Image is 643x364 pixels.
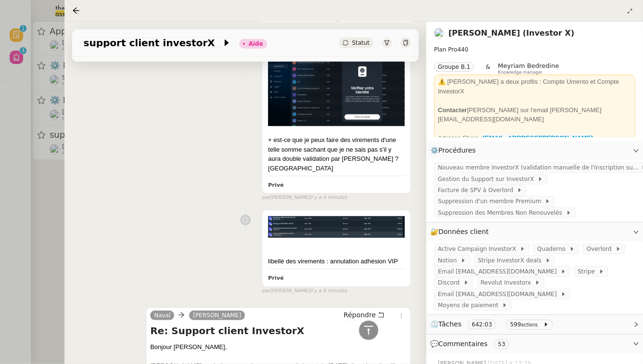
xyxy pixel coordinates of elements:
span: Gestion du Support sur InvestorX [438,174,538,184]
span: Email [EMAIL_ADDRESS][DOMAIN_NAME] [438,289,561,299]
span: Plan Pro [434,46,457,53]
div: libellé des virements : annulation adhésion VIP [268,257,405,266]
small: [PERSON_NAME] [262,287,347,295]
span: Statut [352,39,370,46]
b: Privé [268,275,283,281]
span: Overlord [587,244,616,254]
span: Notion [438,256,461,265]
div: [PERSON_NAME] sur l'email [PERSON_NAME][EMAIL_ADDRESS][DOMAIN_NAME] [438,105,631,124]
button: Répondre [340,310,388,320]
span: support client investorX [84,38,222,48]
b: Privé [268,182,283,188]
span: par [262,287,270,295]
strong: Contacter [438,106,467,114]
a: [PERSON_NAME] [189,311,245,320]
span: Répondre [344,310,376,320]
nz-tag: 53 [494,339,509,349]
div: + est-ce que je peux faire des virements d'une telle somme sachant que je ne sais pas s'il y aura... [268,135,405,173]
div: 🔐Données client [426,222,643,241]
div: Bonjour [PERSON_NAME], [150,342,407,352]
span: Moyens de paiement [438,300,502,310]
span: Facture de SPV à Overlord [438,185,517,195]
nz-tag: 642:03 [468,320,496,329]
span: il y a 6 minutes [310,287,347,295]
span: Stripe InvestorX deals [478,256,545,265]
span: Suppression des Membres Non Renouvelés [438,208,566,218]
a: [EMAIL_ADDRESS][PERSON_NAME][DOMAIN_NAME] [438,134,593,151]
span: Active Campaign InvestorX [438,244,520,254]
span: par [262,194,270,202]
span: il y a 4 minutes [310,194,347,202]
span: 440 [457,46,468,53]
span: Revolut Investorx [481,278,535,287]
span: Tâches [438,320,462,328]
span: 🔐 [430,226,493,237]
span: & [486,62,490,75]
div: ⚙️Procédures [426,141,643,160]
img: users%2FUWPTPKITw0gpiMilXqRXG5g9gXH3%2Favatar%2F405ab820-17f5-49fd-8f81-080694535f4d [434,28,445,39]
span: 💬 [430,340,513,348]
img: 73B9Z+0RERET99P8Bbq1JG8K9kD0AAAAASUVORK5CYII= [268,41,405,126]
div: Aide [249,41,263,47]
span: Stripe [578,267,599,276]
span: ⏲️ [430,320,557,328]
span: Commentaires [438,340,488,348]
span: 599 [510,321,521,328]
app-user-label: Knowledge manager [498,62,559,75]
div: Adresse Share : [438,133,631,152]
span: Discord [438,278,463,287]
h4: Re: Support client InvestorX [150,324,407,338]
img: AvaT1Ypu5NCCcOQMAAAAAAAAAANCH3s6eSffMmf8Dgiy615ZFPYsAAAAASUVORK5CYII= [268,216,405,238]
span: Meyriam Bedredine [498,62,559,69]
span: Suppression d'un membre Premium [438,196,545,206]
span: Knowledge manager [498,70,543,75]
span: Email [EMAIL_ADDRESS][DOMAIN_NAME] [438,267,561,276]
nz-tag: Groupe B.1 [434,62,474,72]
span: Quaderno [537,244,569,254]
span: Naval [154,312,170,319]
small: actions [521,322,538,327]
span: Procédures [438,146,476,154]
span: Données client [438,228,489,235]
small: [PERSON_NAME] [262,194,347,202]
div: 💬Commentaires 53 [426,335,643,353]
div: ⏲️Tâches 642:03 599actions [426,315,643,334]
div: ⚠️ [PERSON_NAME] a deux profils : Compte Umento et Compte InvestorX [438,77,631,96]
span: ⚙️ [430,145,480,156]
span: Nouveau membre InvestorX (validation manuelle de l'inscription sur Active Campaign) [438,163,641,172]
a: [PERSON_NAME] (Investor X) [449,28,575,38]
